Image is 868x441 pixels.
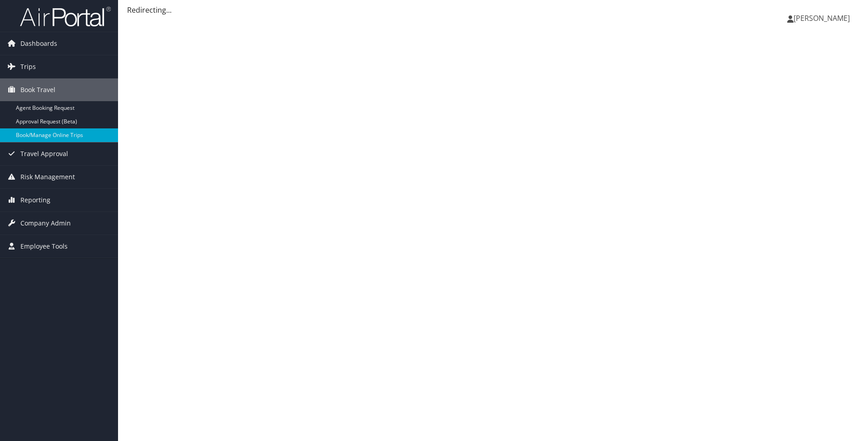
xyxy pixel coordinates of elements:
span: Book Travel [20,78,55,101]
span: Reporting [20,189,50,211]
span: Risk Management [20,166,75,188]
a: [PERSON_NAME] [787,5,859,32]
span: Trips [20,55,36,78]
img: airportal-logo.png [20,6,111,27]
span: Employee Tools [20,235,68,258]
div: Redirecting... [127,5,859,15]
span: [PERSON_NAME] [794,13,850,23]
span: Travel Approval [20,142,68,165]
span: Company Admin [20,212,71,235]
span: Dashboards [20,32,57,55]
